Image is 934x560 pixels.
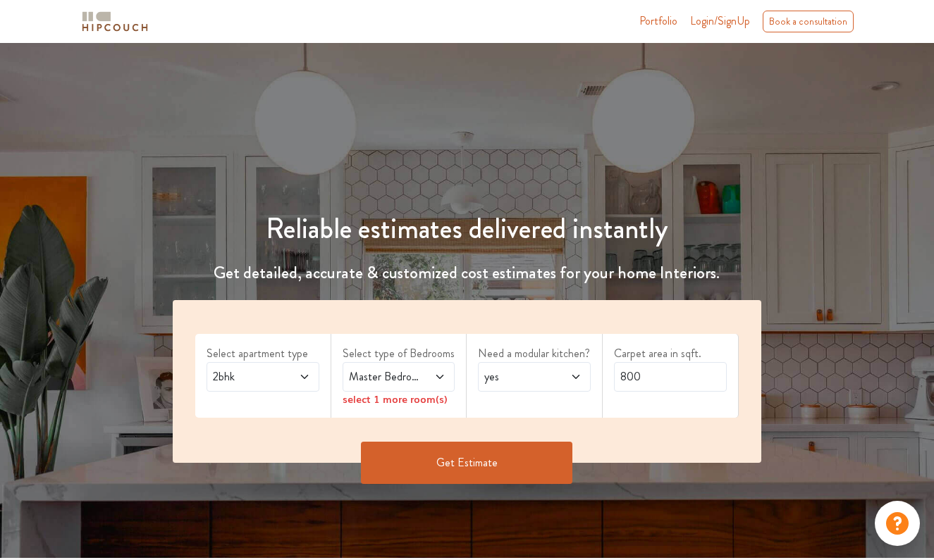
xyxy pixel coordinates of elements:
[346,368,421,385] span: Master Bedroom
[614,345,727,362] label: Carpet area in sqft.
[481,368,556,385] span: yes
[763,11,854,32] div: Book a consultation
[164,263,770,283] h4: Get detailed, accurate & customized cost estimates for your home Interiors.
[80,6,150,37] span: logo-horizontal.svg
[478,345,591,362] label: Need a modular kitchen?
[690,13,750,29] span: Login/SignUp
[343,345,455,362] label: Select type of Bedrooms
[80,9,150,34] img: logo-horizontal.svg
[361,442,572,484] button: Get Estimate
[614,362,727,392] input: Enter area sqft
[164,212,770,246] h1: Reliable estimates delivered instantly
[639,13,677,30] a: Portfolio
[343,392,455,406] div: select 1 more room(s)
[210,368,285,385] span: 2bhk
[207,345,319,362] label: Select apartment type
